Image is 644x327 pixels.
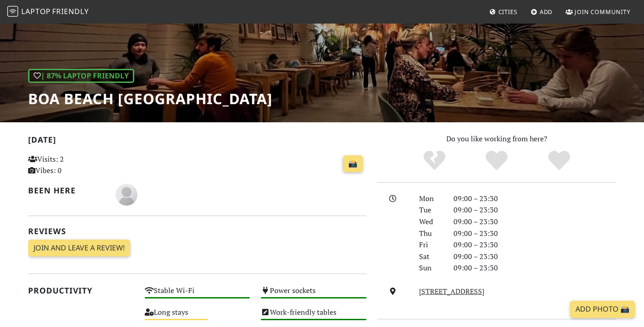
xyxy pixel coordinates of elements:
[28,154,134,177] p: Visits: 2 Vibes: 0
[562,4,634,20] a: Join Community
[498,8,517,16] span: Cities
[448,251,621,263] div: 09:00 – 23:30
[486,4,521,20] a: Cities
[28,69,134,83] div: | 87% Laptop Friendly
[255,284,372,306] div: Power sockets
[414,251,448,263] div: Sat
[403,149,466,172] div: No
[28,226,366,236] h2: Reviews
[116,184,137,206] img: blank-535327c66bd565773addf3077783bbfce4b00ec00e9fd257753287c682c7fa38.png
[116,189,137,199] span: Kutay Ozdogru
[28,135,366,148] h2: [DATE]
[448,262,621,274] div: 09:00 – 23:30
[465,149,528,172] div: Yes
[448,239,621,251] div: 09:00 – 23:30
[414,193,448,205] div: Mon
[448,216,621,228] div: 09:00 – 23:30
[527,4,556,20] a: Add
[139,284,256,306] div: Stable Wi-Fi
[414,216,448,228] div: Wed
[528,149,590,172] div: Definitely!
[419,286,484,296] a: [STREET_ADDRESS]
[7,6,18,17] img: LaptopFriendly
[343,155,363,173] a: 📸
[448,193,621,205] div: 09:00 – 23:30
[448,228,621,240] div: 09:00 – 23:30
[52,6,88,16] span: Friendly
[448,204,621,216] div: 09:00 – 23:30
[414,228,448,240] div: Thu
[414,239,448,251] div: Fri
[7,4,89,20] a: LaptopFriendly LaptopFriendly
[28,90,273,107] h1: Boa Beach [GEOGRAPHIC_DATA]
[575,8,630,16] span: Join Community
[28,186,105,195] h2: Been here
[540,8,553,16] span: Add
[414,262,448,274] div: Sun
[28,240,130,257] a: Join and leave a review!
[28,286,134,295] h2: Productivity
[377,133,616,145] p: Do you like working from here?
[414,204,448,216] div: Tue
[21,6,51,16] span: Laptop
